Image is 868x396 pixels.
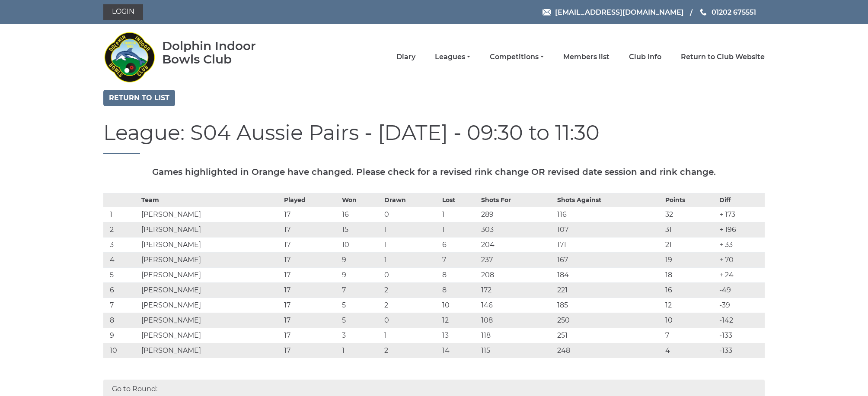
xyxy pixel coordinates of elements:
a: Club Info [629,52,661,62]
td: 10 [103,343,139,358]
td: [PERSON_NAME] [139,237,282,252]
td: -133 [717,328,765,343]
td: + 196 [717,222,765,237]
th: Shots Against [555,193,663,207]
td: 1 [340,343,382,358]
td: 184 [555,267,663,282]
td: 116 [555,207,663,222]
td: 167 [555,252,663,267]
td: 17 [282,222,340,237]
td: -39 [717,298,765,313]
td: [PERSON_NAME] [139,298,282,313]
td: 1 [440,207,479,222]
td: 5 [103,267,139,282]
td: 9 [340,252,382,267]
a: Diary [396,52,415,62]
td: 251 [555,328,663,343]
td: 7 [103,298,139,313]
th: Points [663,193,717,207]
td: 17 [282,328,340,343]
td: 108 [479,313,555,328]
h5: Games highlighted in Orange have changed. Please check for a revised rink change OR revised date ... [103,167,765,177]
td: 8 [440,267,479,282]
td: 0 [382,207,440,222]
th: Drawn [382,193,440,207]
th: Played [282,193,340,207]
a: Competitions [490,52,544,62]
td: -133 [717,343,765,358]
td: 17 [282,343,340,358]
td: 1 [382,328,440,343]
td: [PERSON_NAME] [139,328,282,343]
td: 115 [479,343,555,358]
td: [PERSON_NAME] [139,313,282,328]
td: 1 [440,222,479,237]
td: 9 [103,328,139,343]
td: 17 [282,207,340,222]
td: 18 [663,267,717,282]
td: 2 [382,343,440,358]
td: 16 [340,207,382,222]
td: 1 [382,252,440,267]
td: 6 [440,237,479,252]
td: 17 [282,298,340,313]
td: 19 [663,252,717,267]
th: Team [139,193,282,207]
td: 4 [103,252,139,267]
td: -142 [717,313,765,328]
a: Email [EMAIL_ADDRESS][DOMAIN_NAME] [542,7,684,18]
span: 01202 675551 [712,8,756,16]
td: 208 [479,267,555,282]
td: 3 [103,237,139,252]
td: 10 [340,237,382,252]
td: 15 [340,222,382,237]
td: 32 [663,207,717,222]
a: Return to Club Website [681,52,765,62]
td: 1 [382,237,440,252]
td: 0 [382,267,440,282]
td: 0 [382,313,440,328]
td: 1 [103,207,139,222]
img: Phone us [700,9,706,16]
td: 6 [103,282,139,298]
td: 10 [663,313,717,328]
h1: League: S04 Aussie Pairs - [DATE] - 09:30 to 11:30 [103,121,765,154]
td: 185 [555,298,663,313]
td: 7 [440,252,479,267]
td: 21 [663,237,717,252]
td: + 24 [717,267,765,282]
th: Shots For [479,193,555,207]
td: 7 [340,282,382,298]
img: Email [542,9,551,16]
th: Lost [440,193,479,207]
td: 9 [340,267,382,282]
td: 31 [663,222,717,237]
td: 14 [440,343,479,358]
td: 237 [479,252,555,267]
span: [EMAIL_ADDRESS][DOMAIN_NAME] [555,8,684,16]
a: Login [103,4,143,20]
td: [PERSON_NAME] [139,282,282,298]
img: Dolphin Indoor Bowls Club [103,27,155,87]
td: + 173 [717,207,765,222]
td: 17 [282,282,340,298]
td: [PERSON_NAME] [139,207,282,222]
td: 13 [440,328,479,343]
td: [PERSON_NAME] [139,252,282,267]
td: 2 [382,298,440,313]
td: 4 [663,343,717,358]
td: 107 [555,222,663,237]
td: 118 [479,328,555,343]
a: Members list [563,52,610,62]
td: 16 [663,282,717,298]
td: 8 [103,313,139,328]
td: 2 [382,282,440,298]
th: Diff [717,193,765,207]
td: 250 [555,313,663,328]
td: 248 [555,343,663,358]
td: + 33 [717,237,765,252]
td: 3 [340,328,382,343]
td: 289 [479,207,555,222]
a: Phone us 01202 675551 [699,7,756,18]
a: Return to list [103,90,175,106]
